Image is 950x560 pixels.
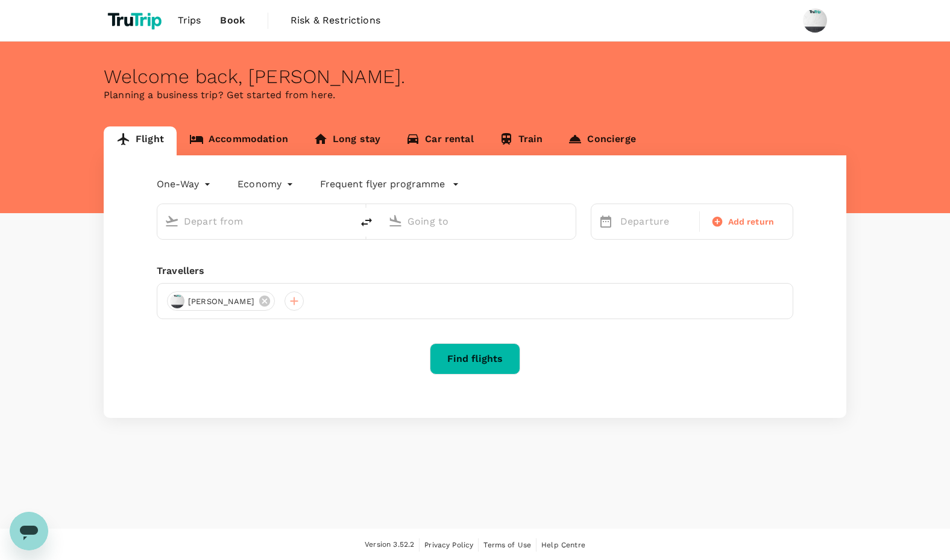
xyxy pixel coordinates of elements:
[483,538,531,552] a: Terms of Use
[320,177,459,191] button: Frequent flyer programme
[803,8,827,33] img: Regina Avena
[157,175,213,194] div: One-Way
[10,512,48,550] iframe: Button to launch messaging window
[157,264,793,278] div: Travellers
[620,214,692,229] p: Departure
[424,541,473,549] span: Privacy Policy
[104,126,177,155] a: Flight
[320,177,445,191] p: Frequent flyer programme
[184,212,327,231] input: Depart from
[170,294,184,308] img: avatar-67e107d034142.png
[555,126,648,155] a: Concierge
[393,126,486,155] a: Car rental
[483,541,531,549] span: Terms of Use
[567,220,570,222] button: Open
[104,88,846,102] p: Planning a business trip? Get started from here.
[104,66,846,88] div: Welcome back , [PERSON_NAME] .
[177,126,301,155] a: Accommodation
[541,541,585,549] span: Help Centre
[167,291,275,311] div: [PERSON_NAME]
[728,216,775,228] span: Add return
[365,539,414,551] span: Version 3.52.2
[486,126,556,155] a: Train
[291,13,380,28] span: Risk & Restrictions
[301,126,393,155] a: Long stay
[344,220,346,222] button: Open
[407,212,550,231] input: Going to
[181,296,262,308] span: [PERSON_NAME]
[424,538,473,552] a: Privacy Policy
[430,343,520,375] button: Find flights
[220,13,245,28] span: Book
[178,13,201,28] span: Trips
[237,175,296,194] div: Economy
[541,538,585,552] a: Help Centre
[352,208,381,237] button: delete
[104,7,168,34] img: TruTrip logo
